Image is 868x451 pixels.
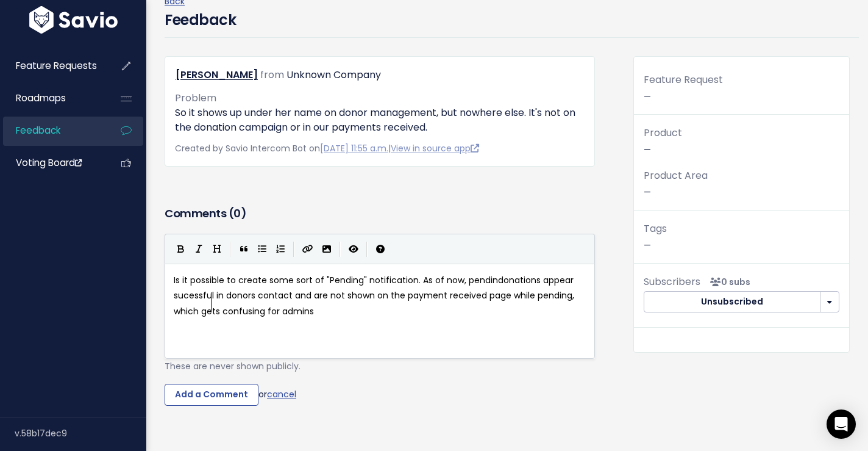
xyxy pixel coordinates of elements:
[165,384,595,406] div: or
[171,240,190,258] button: Bold
[293,242,294,257] i: |
[644,220,839,253] p: —
[165,9,236,31] h4: Feedback
[175,91,216,105] span: Problem
[634,71,849,115] div: —
[16,59,97,72] span: Feature Requests
[230,242,231,257] i: |
[3,52,101,80] a: Feature Requests
[16,124,60,137] span: Feedback
[644,126,682,140] span: Product
[233,206,241,221] span: 0
[260,68,284,82] span: from
[175,142,479,154] span: Created by Savio Intercom Bot on |
[320,142,388,154] a: [DATE] 11:55 a.m.
[644,275,700,289] span: Subscribers
[165,360,301,372] span: These are never shown publicly.
[286,67,381,84] div: Unknown Company
[827,410,856,439] div: Open Intercom Messenger
[644,222,667,236] span: Tags
[3,117,101,145] a: Feedback
[190,240,208,258] button: Italic
[391,142,479,154] a: View in source app
[165,205,595,222] h3: Comments ( )
[174,274,577,317] span: Is it possible to create some sort of "Pending" notification. As of now, pendindonations appear s...
[271,240,290,258] button: Numbered List
[208,240,226,258] button: Heading
[298,240,318,258] button: Create Link
[253,240,271,258] button: Generic List
[267,388,296,400] a: cancel
[644,73,723,87] span: Feature Request
[16,92,66,104] span: Roadmaps
[175,106,585,135] p: So it shows up under her name on donor management, but nowhere else. It's not on the donation cam...
[176,68,258,82] a: [PERSON_NAME]
[15,417,146,449] div: v.58b17dec9
[644,124,839,157] p: —
[644,291,820,313] button: Unsubscribed
[16,156,82,169] span: Voting Board
[3,149,101,177] a: Voting Board
[340,242,341,257] i: |
[644,168,708,182] span: Product Area
[3,84,101,112] a: Roadmaps
[366,242,368,257] i: |
[235,240,253,258] button: Quote
[344,240,363,258] button: Toggle Preview
[644,167,839,200] p: —
[318,240,336,258] button: Import an image
[165,384,258,406] input: Add a Comment
[371,240,390,258] button: Markdown Guide
[26,6,121,34] img: logo-white.9d6f32f41409.svg
[705,276,750,288] span: <p><strong>Subscribers</strong><br><br> No subscribers yet<br> </p>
